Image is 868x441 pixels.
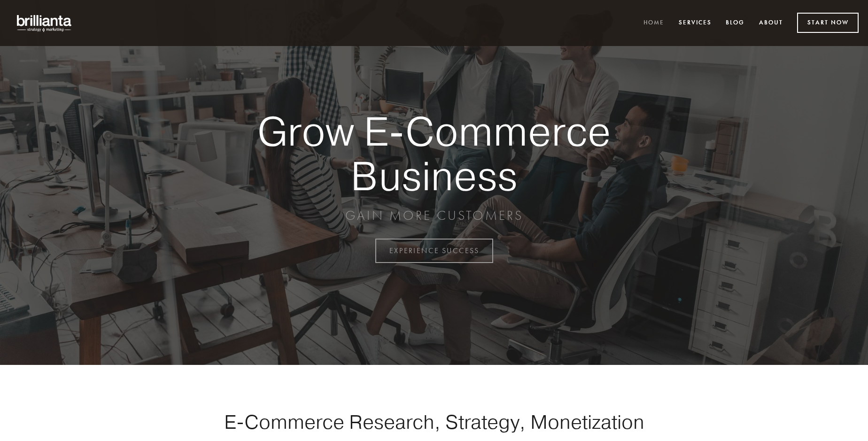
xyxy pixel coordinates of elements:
[637,15,670,31] a: Home
[753,15,789,31] a: About
[9,9,80,37] img: brillianta - research, strategy, marketing
[225,109,643,198] strong: Grow E-Commerce Business
[375,239,493,263] a: EXPERIENCE SUCCESS
[225,207,643,224] p: GAIN MORE CUSTOMERS
[194,410,674,433] h1: E-Commerce Research, Strategy, Monetization
[797,13,859,33] a: Start Now
[720,15,751,31] a: Blog
[673,15,718,31] a: Services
